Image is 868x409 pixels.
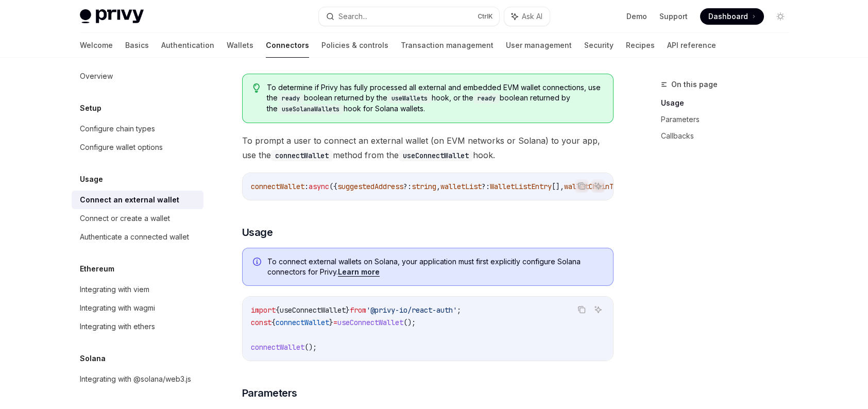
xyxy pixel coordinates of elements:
[591,303,605,316] button: Ask AI
[227,33,253,58] a: Wallets
[338,10,367,23] div: Search...
[278,93,304,104] code: ready
[708,11,748,22] span: Dashboard
[280,305,346,315] span: useConnectWallet
[72,299,203,317] a: Integrating with wagmi
[403,318,416,327] span: ();
[506,33,572,58] a: User management
[80,302,155,314] div: Integrating with wagmi
[80,173,103,185] h5: Usage
[667,33,716,58] a: API reference
[329,318,333,327] span: }
[350,305,366,315] span: from
[304,182,309,191] span: :
[251,318,271,327] span: const
[436,182,440,191] span: ,
[478,12,493,21] span: Ctrl K
[440,182,482,191] span: walletList
[626,33,655,58] a: Recipes
[552,182,564,191] span: [],
[575,303,588,316] button: Copy the contents from the code block
[338,267,380,277] a: Learn more
[251,343,304,352] span: connectWallet
[319,7,499,26] button: Search...CtrlK
[72,209,203,228] a: Connect or create a wallet
[80,352,106,365] h5: Solana
[161,33,214,58] a: Authentication
[276,305,280,315] span: {
[399,150,473,161] code: useConnectWallet
[72,67,203,86] a: Overview
[482,182,490,191] span: ?:
[80,283,149,296] div: Integrating with viem
[266,33,309,58] a: Connectors
[251,305,276,315] span: import
[242,225,273,240] span: Usage
[80,70,113,82] div: Overview
[80,212,170,225] div: Connect or create a wallet
[575,179,588,193] button: Copy the contents from the code block
[125,33,149,58] a: Basics
[329,182,337,191] span: ({
[661,95,797,111] a: Usage
[412,182,436,191] span: string
[584,33,614,58] a: Security
[80,320,155,333] div: Integrating with ethers
[346,305,350,315] span: }
[366,305,457,315] span: '@privy-io/react-auth'
[321,33,388,58] a: Policies & controls
[72,191,203,209] a: Connect an external wallet
[72,138,203,157] a: Configure wallet options
[626,11,647,22] a: Demo
[304,343,317,352] span: ();
[457,305,461,315] span: ;
[242,133,614,162] span: To prompt a user to connect an external wallet (on EVM networks or Solana) to your app, use the m...
[271,150,333,161] code: connectWallet
[80,9,144,24] img: light logo
[490,182,552,191] span: WalletListEntry
[253,83,260,93] svg: Tip
[504,7,550,26] button: Ask AI
[671,78,718,91] span: On this page
[80,231,189,243] div: Authenticate a connected wallet
[401,33,493,58] a: Transaction management
[80,373,191,385] div: Integrating with @solana/web3.js
[276,318,329,327] span: connectWallet
[700,8,764,25] a: Dashboard
[309,182,329,191] span: async
[80,33,113,58] a: Welcome
[387,93,432,104] code: useWallets
[72,120,203,138] a: Configure chain types
[337,318,403,327] span: useConnectWallet
[253,258,263,268] svg: Info
[661,128,797,144] a: Callbacks
[80,123,155,135] div: Configure chain types
[522,11,542,22] span: Ask AI
[267,82,602,114] span: To determine if Privy has fully processed all external and embedded EVM wallet connections, use t...
[72,317,203,336] a: Integrating with ethers
[473,93,500,104] code: ready
[80,263,114,275] h5: Ethereum
[772,8,789,25] button: Toggle dark mode
[659,11,688,22] a: Support
[80,102,101,114] h5: Setup
[403,182,412,191] span: ?:
[72,280,203,299] a: Integrating with viem
[242,386,297,400] span: Parameters
[333,318,337,327] span: =
[72,228,203,246] a: Authenticate a connected wallet
[271,318,276,327] span: {
[80,141,163,154] div: Configure wallet options
[564,182,626,191] span: walletChainType
[251,182,304,191] span: connectWallet
[661,111,797,128] a: Parameters
[337,182,403,191] span: suggestedAddress
[278,104,344,114] code: useSolanaWallets
[72,370,203,388] a: Integrating with @solana/web3.js
[591,179,605,193] button: Ask AI
[267,257,603,277] span: To connect external wallets on Solana, your application must first explicitly configure Solana co...
[80,194,179,206] div: Connect an external wallet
